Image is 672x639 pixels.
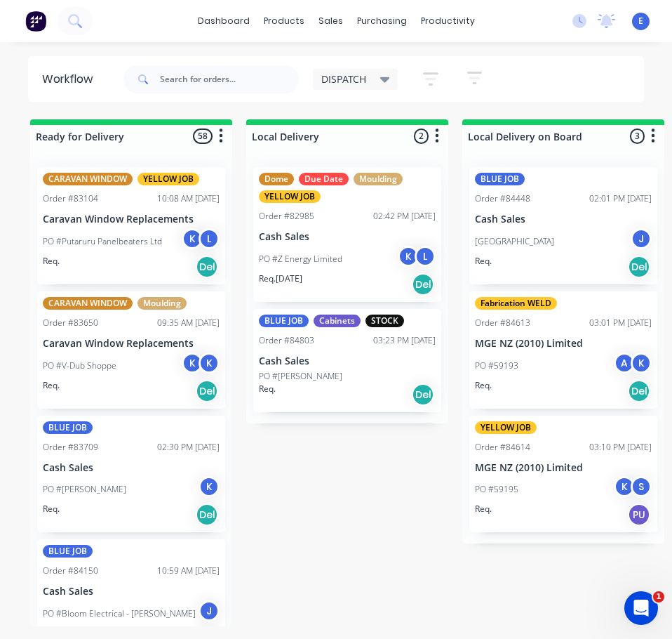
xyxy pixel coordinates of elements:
[137,297,187,310] div: Moulding
[373,334,436,347] div: 03:23 PM [DATE]
[314,315,361,327] div: Cabinets
[259,315,309,327] div: BLUE JOB
[475,421,537,434] div: YELLOW JOB
[475,360,518,372] p: PO #59193
[191,11,257,32] a: dashboard
[475,338,652,350] p: MGE NZ (2010) Limited
[653,591,664,602] span: 1
[350,11,414,32] div: purchasing
[475,317,530,329] div: Order #84613
[42,71,100,88] div: Workflow
[628,256,650,278] div: Del
[199,600,220,621] div: J
[196,503,218,526] div: Del
[43,607,196,620] p: PO #Bloom Electrical - [PERSON_NAME]
[257,11,311,32] div: products
[475,483,518,496] p: PO #59195
[157,565,220,577] div: 10:59 AM [DATE]
[475,503,492,515] p: Req.
[321,72,366,86] span: DISPATCH
[259,272,302,285] p: Req. [DATE]
[43,565,98,577] div: Order #84150
[43,235,162,248] p: PO #Putaruru Panelbeaters Ltd
[160,65,299,93] input: Search for orders...
[365,315,404,327] div: STOCK
[43,545,93,558] div: BLUE JOB
[614,476,635,497] div: K
[414,11,482,32] div: productivity
[43,255,60,268] p: Req.
[475,173,525,185] div: BLUE JOB
[37,416,225,533] div: BLUE JOBOrder #8370902:30 PM [DATE]Cash SalesPO #[PERSON_NAME]KReq.Del
[259,334,314,347] div: Order #84803
[43,379,60,392] p: Req.
[43,360,116,372] p: PO #V-Dub Shoppe
[25,11,46,32] img: Factory
[199,228,220,249] div: L
[43,483,126,496] p: PO #[PERSON_NAME]
[475,441,530,454] div: Order #84614
[43,173,133,185] div: CARAVAN WINDOW
[631,228,652,249] div: J
[412,383,434,406] div: Del
[475,462,652,474] p: MGE NZ (2010) Limited
[589,192,652,205] div: 02:01 PM [DATE]
[475,379,492,392] p: Req.
[259,383,276,395] p: Req.
[157,317,220,329] div: 09:35 AM [DATE]
[373,210,436,223] div: 02:42 PM [DATE]
[475,192,530,205] div: Order #84448
[631,353,652,374] div: K
[354,173,403,185] div: Moulding
[589,441,652,454] div: 03:10 PM [DATE]
[199,476,220,497] div: K
[628,503,650,526] div: PU
[469,416,657,533] div: YELLOW JOBOrder #8461403:10 PM [DATE]MGE NZ (2010) LimitedPO #59195KSReq.PU
[43,297,133,310] div: CARAVAN WINDOW
[259,370,342,383] p: PO #[PERSON_NAME]
[631,476,652,497] div: S
[196,380,218,402] div: Del
[199,353,220,374] div: K
[253,309,441,412] div: BLUE JOBCabinetsSTOCKOrder #8480303:23 PM [DATE]Cash SalesPO #[PERSON_NAME]Req.Del
[259,253,342,265] p: PO #Z Energy Limited
[614,353,635,374] div: A
[259,210,314,223] div: Order #82985
[43,213,220,225] p: Caravan Window Replacements
[259,231,436,243] p: Cash Sales
[475,255,492,268] p: Req.
[475,213,652,225] p: Cash Sales
[469,291,657,409] div: Fabrication WELDOrder #8461303:01 PM [DATE]MGE NZ (2010) LimitedPO #59193AKReq.Del
[157,441,220,454] div: 02:30 PM [DATE]
[589,317,652,329] div: 03:01 PM [DATE]
[475,235,554,248] p: [GEOGRAPHIC_DATA]
[37,167,225,284] div: CARAVAN WINDOWYELLOW JOBOrder #8310410:08 AM [DATE]Caravan Window ReplacementsPO #Putaruru Panelb...
[43,192,98,205] div: Order #83104
[628,380,650,402] div: Del
[253,167,441,302] div: DomeDue DateMouldingYELLOW JOBOrder #8298502:42 PM [DATE]Cash SalesPO #Z Energy LimitedKLReq.[DAT...
[43,441,98,454] div: Order #83709
[259,173,294,185] div: Dome
[415,246,436,267] div: L
[43,421,93,434] div: BLUE JOB
[182,353,203,374] div: K
[259,190,321,203] div: YELLOW JOB
[311,11,350,32] div: sales
[43,338,220,350] p: Caravan Window Replacements
[43,586,220,598] p: Cash Sales
[182,228,203,249] div: K
[398,246,419,267] div: K
[638,15,643,27] span: E
[259,355,436,367] p: Cash Sales
[43,503,60,515] p: Req.
[43,317,98,329] div: Order #83650
[412,273,434,296] div: Del
[37,291,225,409] div: CARAVAN WINDOWMouldingOrder #8365009:35 AM [DATE]Caravan Window ReplacementsPO #V-Dub ShoppeKKReq...
[624,591,658,625] iframe: Intercom live chat
[157,192,220,205] div: 10:08 AM [DATE]
[137,173,199,185] div: YELLOW JOB
[299,173,349,185] div: Due Date
[196,256,218,278] div: Del
[475,297,557,310] div: Fabrication WELD
[43,462,220,474] p: Cash Sales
